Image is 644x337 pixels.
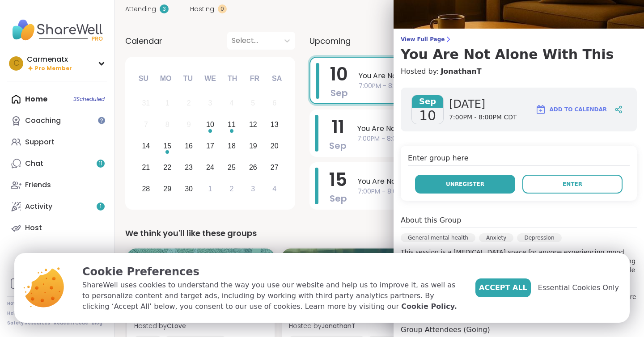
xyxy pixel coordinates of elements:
div: 27 [271,161,279,173]
img: ShareWell Nav Logo [7,14,107,46]
div: 21 [142,161,150,173]
div: Not available Tuesday, September 2nd, 2025 [179,94,199,113]
div: 5 [251,97,255,109]
div: Choose Wednesday, September 10th, 2025 [201,115,220,135]
div: 18 [228,140,236,152]
div: Choose Sunday, September 28th, 2025 [136,179,156,198]
div: 1 [165,97,169,109]
span: Sep [329,139,347,152]
span: Sep [330,192,347,205]
div: 3 [160,4,169,13]
div: Mo [156,69,175,88]
span: 15 [329,167,347,192]
a: Support [7,131,107,153]
span: Attending [125,4,156,14]
div: 26 [249,161,257,173]
span: Accept All [479,282,527,293]
div: Not available Friday, September 5th, 2025 [243,94,263,113]
span: 10 [419,108,436,124]
div: Choose Wednesday, September 17th, 2025 [201,137,220,156]
div: Not available Monday, September 1st, 2025 [158,94,177,113]
span: Essential Cookies Only [538,282,619,293]
div: 22 [163,161,171,173]
div: We [200,69,220,88]
div: 10 [206,118,214,131]
span: 7:00PM - 8:00PM CDT [359,81,616,91]
div: Choose Wednesday, October 1st, 2025 [201,179,220,198]
a: View Full PageYou Are Not Alone With This [401,36,637,63]
div: 1 [208,183,212,195]
span: Upcoming [309,35,351,47]
div: Not available Saturday, September 6th, 2025 [265,94,284,113]
div: Choose Tuesday, September 30th, 2025 [179,179,199,198]
div: Choose Thursday, September 25th, 2025 [222,158,241,177]
div: Not available Monday, September 8th, 2025 [158,115,177,135]
span: Unregister [446,180,484,188]
span: Enter [563,180,582,188]
span: 11 [99,160,102,168]
span: Add to Calendar [550,105,607,114]
div: 17 [206,140,214,152]
div: Choose Thursday, October 2nd, 2025 [222,179,241,198]
p: ShareWell uses cookies to understand the way you use our website and help us to improve it, as we... [82,280,461,312]
div: month 2025-09 [135,93,285,199]
div: 28 [142,183,150,195]
div: Choose Sunday, September 14th, 2025 [136,137,156,156]
div: Choose Tuesday, September 23rd, 2025 [179,158,199,177]
div: Choose Friday, September 12th, 2025 [243,115,263,135]
a: Activity1 [7,196,107,217]
a: Host [7,217,107,239]
div: 30 [185,183,193,195]
div: 6 [272,97,276,109]
div: 9 [187,118,191,131]
div: Fr [245,69,264,88]
div: 31 [142,97,150,109]
div: Choose Friday, October 3rd, 2025 [243,179,263,198]
div: 2 [187,97,191,109]
div: Choose Wednesday, September 24th, 2025 [201,158,220,177]
div: 3 [208,97,212,109]
div: Choose Thursday, September 11th, 2025 [222,115,241,135]
h4: Hosted by: [401,66,637,77]
span: 11 [332,114,344,139]
div: 3 [251,183,255,195]
div: Choose Saturday, October 4th, 2025 [265,179,284,198]
span: View Full Page [401,36,637,43]
span: You Are Not Alone With This [358,176,617,187]
span: Hosted by [134,321,217,330]
a: Redeem Code [54,320,88,326]
span: 1 [100,203,102,211]
div: Friends [25,180,51,190]
button: Add to Calendar [531,99,611,120]
span: C [13,58,19,69]
span: Pro Member [35,65,72,72]
div: 15 [163,140,171,152]
div: Choose Tuesday, September 16th, 2025 [179,137,199,156]
button: Accept All [475,278,531,297]
span: Sep [412,95,443,108]
p: Cookie Preferences [82,264,461,280]
b: JonathanT [322,321,356,330]
div: 16 [185,140,193,152]
div: Coaching [25,116,61,126]
span: 10 [330,62,348,87]
div: 4 [229,97,233,109]
div: Choose Monday, September 15th, 2025 [158,137,177,156]
div: Choose Friday, September 19th, 2025 [243,137,263,156]
span: Hosting [190,4,214,14]
div: Choose Friday, September 26th, 2025 [243,158,263,177]
div: 19 [249,140,257,152]
div: Choose Monday, September 29th, 2025 [158,179,177,198]
button: Unregister [415,175,515,194]
div: Not available Sunday, September 7th, 2025 [136,115,156,135]
span: You Are Not Alone With This [357,123,617,134]
div: 7 [144,118,148,131]
span: Sep [330,87,348,99]
h4: Enter group here [408,153,630,166]
b: CLove [167,321,186,330]
div: Not available Thursday, September 4th, 2025 [222,94,241,113]
div: Anxiety [479,233,513,242]
iframe: Spotlight [98,117,105,124]
div: Choose Saturday, September 27th, 2025 [265,158,284,177]
div: 11 [228,118,236,131]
